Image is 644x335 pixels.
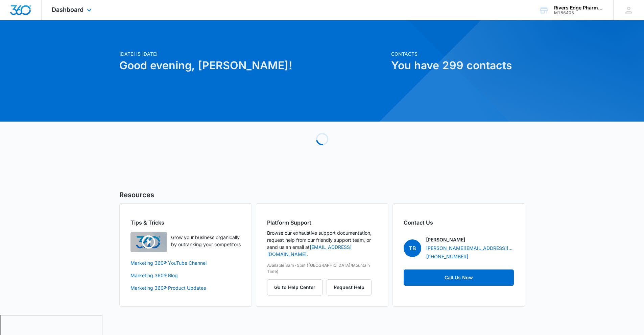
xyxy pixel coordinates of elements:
[554,10,603,15] div: account id
[119,57,387,74] h1: Good evening, [PERSON_NAME]!
[404,218,514,227] h2: Contact Us
[391,50,525,57] p: Contacts
[267,218,377,227] h2: Platform Support
[130,218,241,227] h2: Tips & Tricks
[267,284,327,290] a: Go to Help Center
[119,50,387,57] p: [DATE] is [DATE]
[130,284,241,291] a: Marketing 360® Product Updates
[130,259,241,266] a: Marketing 360® YouTube Channel
[404,269,514,286] a: Call Us Now
[327,279,372,295] button: Request Help
[267,279,323,295] button: Go to Help Center
[267,229,377,258] p: Browse our exhaustive support documentation, request help from our friendly support team, or send...
[130,272,241,279] a: Marketing 360® Blog
[52,6,84,13] span: Dashboard
[426,244,514,252] a: [PERSON_NAME][EMAIL_ADDRESS][PERSON_NAME][DOMAIN_NAME]
[426,236,465,243] p: [PERSON_NAME]
[171,234,241,248] p: Grow your business organically by outranking your competitors
[391,57,525,74] h1: You have 299 contacts
[267,262,377,275] p: Available 8am-5pm ([GEOGRAPHIC_DATA]/Mountain Time)
[130,232,167,252] img: Quick Overview Video
[119,190,525,200] h5: Resources
[426,253,468,260] a: [PHONE_NUMBER]
[327,284,372,290] a: Request Help
[404,239,421,257] span: TB
[554,5,603,10] div: account name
